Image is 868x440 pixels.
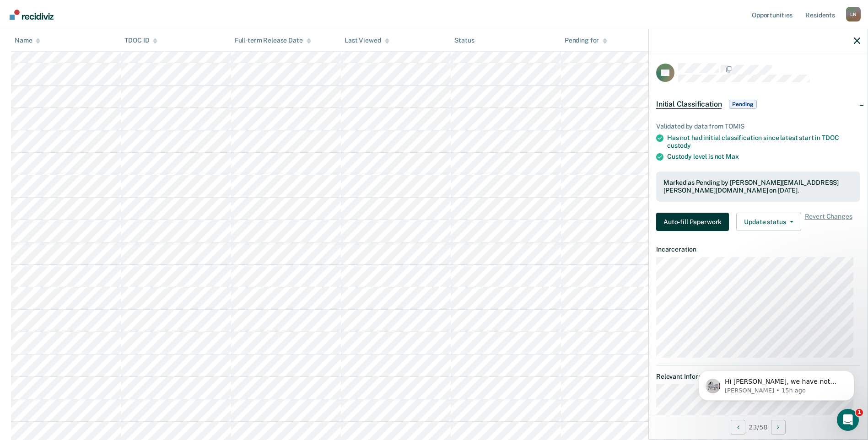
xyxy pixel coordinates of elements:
[656,123,860,130] div: Validated by data from TOMIS
[345,37,389,44] div: Last Viewed
[40,35,158,43] p: Message from Kim, sent 15h ago
[846,7,861,21] button: Profile dropdown button
[726,153,739,160] span: Max
[731,420,745,435] button: Previous Opportunity
[846,7,861,21] div: L N
[656,373,860,381] dt: Relevant Information For Classification
[837,409,859,431] iframe: Intercom live chat
[124,37,157,44] div: TDOC ID
[736,213,801,231] button: Update status
[15,37,40,44] div: Name
[235,37,311,44] div: Full-term Release Date
[805,213,852,231] span: Revert Changes
[649,415,868,439] div: 23 / 58
[667,134,860,150] div: Has not had initial classification since latest start in TDOC
[40,27,157,70] span: Hi [PERSON_NAME], we have not heard from you in over a month, so I am closing this particular tic...
[10,10,54,20] img: Recidiviz
[856,409,863,416] span: 1
[729,100,756,109] span: Pending
[656,213,733,231] a: Navigate to form link
[667,153,860,161] div: Custody level is not
[656,213,729,231] button: Auto-fill Paperwork
[454,37,474,44] div: Status
[667,142,691,149] span: custody
[685,351,868,415] iframe: Intercom notifications message
[663,179,853,194] div: Marked as Pending by [PERSON_NAME][EMAIL_ADDRESS][PERSON_NAME][DOMAIN_NAME] on [DATE].
[565,37,607,44] div: Pending for
[649,90,868,119] div: Initial ClassificationPending
[656,100,722,109] span: Initial Classification
[656,246,860,253] dt: Incarceration
[771,420,786,435] button: Next Opportunity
